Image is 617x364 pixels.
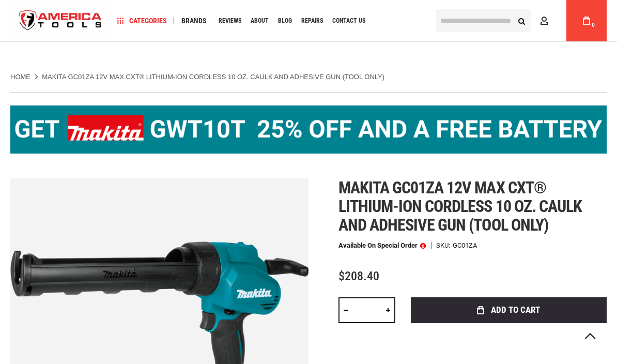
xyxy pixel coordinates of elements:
[592,22,595,28] span: 0
[42,73,384,81] strong: MAKITA GC01ZA 12V MAX CXT® LITHIUM-ION CORDLESS 10 OZ. CAULK AND ADHESIVE GUN (TOOL ONLY)
[453,242,477,249] div: GC01ZA
[219,18,241,24] span: Reviews
[491,306,540,314] span: Add to Cart
[214,14,246,28] a: Reviews
[297,14,328,28] a: Repairs
[181,17,207,24] span: Brands
[301,18,323,24] span: Repairs
[10,105,607,154] img: BOGO: Buy the Makita® XGT IMpact Wrench (GWT10T), get the BL4040 4ah Battery FREE!
[273,14,297,28] a: Blog
[113,14,172,28] a: Categories
[411,297,607,323] button: Add to Cart
[338,242,426,249] p: Available on Special Order
[177,14,211,28] a: Brands
[10,2,111,40] a: store logo
[117,17,167,24] span: Categories
[409,326,609,356] iframe: Secure express checkout frame
[278,18,292,24] span: Blog
[251,18,269,24] span: About
[436,242,453,249] strong: SKU
[328,14,370,28] a: Contact Us
[246,14,273,28] a: About
[10,72,30,82] a: Home
[332,18,365,24] span: Contact Us
[338,269,379,283] span: $208.40
[338,178,582,235] span: Makita gc01za 12v max cxt® lithium-ion cordless 10 oz. caulk and adhesive gun (tool only)
[10,2,111,40] img: America Tools
[512,11,531,31] button: Search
